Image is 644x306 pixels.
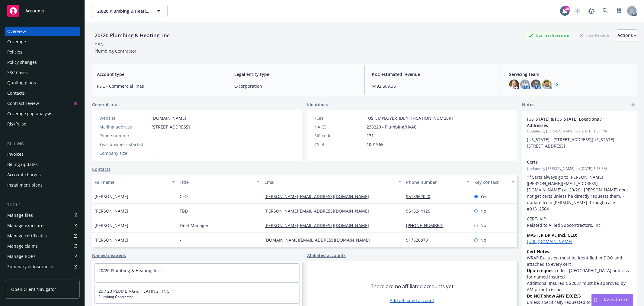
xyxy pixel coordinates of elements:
div: RiskPulse [7,119,26,129]
a: Coverage gap analysis [5,109,80,119]
a: Accounts [5,2,80,19]
button: 20/20 Plumbing & Heating, Inc. [92,5,168,17]
div: Billing updates [7,160,38,169]
span: Certs [527,159,616,165]
div: SIC code [314,132,364,139]
span: - [152,150,153,156]
a: Contract review [5,99,80,108]
p: CERT- VIP Related to Allied Subcontractors, Inc. [527,216,632,228]
a: Policies [5,47,80,57]
a: Invoices [5,149,80,159]
span: $492,699.35 [372,83,495,89]
a: add [630,101,637,109]
span: Account type [97,71,219,77]
span: [PERSON_NAME] [95,193,128,200]
div: Manage claims [7,241,38,251]
span: - [152,132,153,139]
div: Manage BORs [7,252,36,261]
div: Manage exposures [7,221,46,230]
span: No [480,208,486,214]
button: Full name [92,175,177,189]
a: Report a Bug [585,5,598,17]
div: Phone number [406,179,463,185]
a: Policy changes [5,57,80,67]
span: No [480,237,486,243]
button: Phone number [404,175,472,189]
span: 1001965 [367,141,383,148]
li: WRAP Exclusion must be identified in DOO and attached to every cert [527,255,632,267]
img: photo [531,80,541,89]
a: Named insureds [92,252,126,259]
span: Nova Assist [604,297,628,302]
a: Search [599,5,611,17]
a: Manage files [5,210,80,220]
span: [US_EMPLOYER_IDENTIFICATION_NUMBER] [367,115,453,121]
div: Contract review [7,99,39,108]
span: Legal entity type [234,71,357,77]
div: Manage files [7,210,33,220]
div: Policies [7,47,22,57]
span: Servicing team [509,71,632,77]
div: Quoting plans [7,78,36,88]
a: [PERSON_NAME][EMAIL_ADDRESS][DOMAIN_NAME] [264,194,374,199]
div: Email [264,179,395,185]
a: [URL][DOMAIN_NAME] [527,239,572,244]
a: Manage claims [5,241,80,251]
div: FEIN [314,115,364,121]
div: CSLB [314,141,364,148]
a: Summary of insurance [5,262,80,272]
strong: Cert Notes: [527,249,550,254]
div: Mailing address [99,124,149,130]
a: Manage certificates [5,231,80,241]
li: reflect [GEOGRAPHIC_DATA] address for named insured [527,267,632,280]
span: Notes [522,101,534,109]
span: [STREET_ADDRESS] [152,124,190,130]
a: [PERSON_NAME][EMAIL_ADDRESS][DOMAIN_NAME] [264,223,374,228]
span: [US_STATE] & [US_STATE] Locations / Addresses [527,116,616,129]
div: [US_STATE] & [US_STATE] Locations / AddressesUpdatedby [PERSON_NAME] on [DATE] 1:35 PM[US_STATE] ... [522,111,637,154]
div: Installment plans [7,180,43,190]
button: Nova Assist [591,294,633,306]
div: Policy changes [7,57,37,67]
img: photo [509,80,519,89]
a: [PERSON_NAME][EMAIL_ADDRESS][DOMAIN_NAME] [264,208,374,214]
span: Open Client Navigator [11,286,56,292]
a: 20 / 20 PLUMBING & HEATING , INC. [98,288,171,294]
span: 20/20 Plumbing & Heating, Inc. [97,8,149,14]
div: Manage certificates [7,231,47,241]
strong: Do NOT show ANY EXCESS [527,293,581,299]
span: TBD [180,208,188,214]
strong: MASTER DRIVE Incl. CCD: [527,232,577,238]
a: 9175268731 [406,237,435,243]
div: Phone number [99,132,149,139]
a: [DOMAIN_NAME][EMAIL_ADDRESS][DOMAIN_NAME] [264,237,375,243]
span: 1711 [367,132,376,139]
div: Coverage gap analysis [7,109,52,119]
div: Contacts [7,88,25,98]
a: 9518244126 [406,208,435,214]
div: DBA: - [95,41,106,48]
strong: Upon request [527,268,555,273]
a: Manage exposures [5,221,80,230]
button: Key contact [472,175,517,189]
div: Business Insurance [525,31,572,39]
div: Drag to move [592,294,599,306]
span: P&C estimated revenue [372,71,495,77]
div: Website [99,115,149,121]
span: Updated by [PERSON_NAME] on [DATE] 1:35 PM [527,129,632,134]
div: Tools [5,202,80,208]
span: Accounts [25,8,44,13]
div: Company size [99,150,149,156]
span: [PERSON_NAME] [95,208,128,214]
span: [PERSON_NAME] [95,237,128,243]
a: SSC Cases [5,68,80,77]
div: Coverage [7,37,26,47]
a: Coverage [5,37,80,47]
button: Actions [617,29,637,41]
div: Title [180,179,253,185]
a: Account charges [5,170,80,180]
li: Additional Insured CG2037 must be approved by AM prior to issue [527,280,632,293]
a: Overview [5,27,80,36]
p: [US_STATE] - [STREET_ADDRESS][US_STATE] - [STREET_ADDRESS] [527,136,632,149]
